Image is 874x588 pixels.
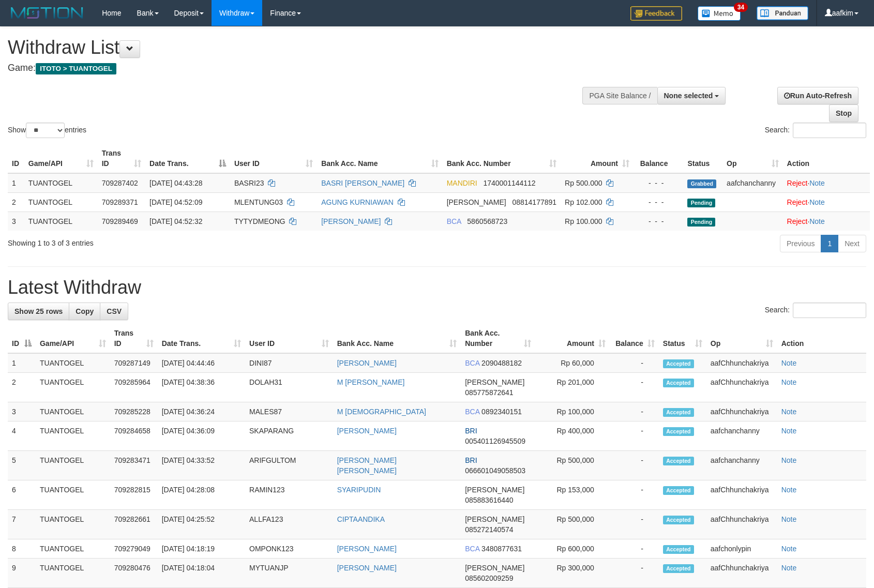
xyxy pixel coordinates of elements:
[158,510,245,539] td: [DATE] 04:25:52
[706,353,777,373] td: aafChhunchakriya
[149,179,202,187] span: [DATE] 04:43:28
[706,373,777,402] td: aafChhunchakriya
[821,235,838,252] a: 1
[781,545,797,553] a: Note
[481,545,522,553] span: Copy 3480877631 to clipboard
[663,457,694,465] span: Accepted
[8,559,36,588] td: 9
[722,173,783,193] td: aafchanchanny
[638,197,680,207] div: - - -
[443,144,561,173] th: Bank Acc. Number: activate to sort column ascending
[36,373,110,402] td: TUANTOGEL
[465,525,513,534] span: Copy 085272140574 to clipboard
[158,402,245,421] td: [DATE] 04:36:24
[467,217,507,225] span: Copy 5860568723 to clipboard
[14,307,63,315] span: Show 25 rows
[698,6,741,21] img: Button%20Memo.svg
[610,451,659,480] td: -
[337,359,397,367] a: [PERSON_NAME]
[110,373,158,402] td: 709285964
[76,307,94,315] span: Copy
[535,559,610,588] td: Rp 300,000
[158,373,245,402] td: [DATE] 04:38:36
[481,359,522,367] span: Copy 2090488182 to clipboard
[687,179,716,188] span: Grabbed
[610,373,659,402] td: -
[245,373,333,402] td: DOLAH31
[706,539,777,559] td: aafchonlypin
[706,421,777,451] td: aafchanchanny
[234,179,264,187] span: BASRI23
[663,408,694,417] span: Accepted
[333,324,461,353] th: Bank Acc. Name: activate to sort column ascending
[535,353,610,373] td: Rp 60,000
[158,324,245,353] th: Date Trans.: activate to sort column ascending
[36,324,110,353] th: Game/API: activate to sort column ascending
[777,87,858,104] a: Run Auto-Refresh
[8,451,36,480] td: 5
[110,559,158,588] td: 709280476
[8,421,36,451] td: 4
[483,179,535,187] span: Copy 1740001144112 to clipboard
[36,510,110,539] td: TUANTOGEL
[630,6,682,21] img: Feedback.jpg
[465,427,477,435] span: BRI
[793,303,866,318] input: Search:
[465,378,524,386] span: [PERSON_NAME]
[809,179,825,187] a: Note
[465,515,524,523] span: [PERSON_NAME]
[158,353,245,373] td: [DATE] 04:44:46
[663,564,694,573] span: Accepted
[781,564,797,572] a: Note
[465,408,479,416] span: BCA
[535,324,610,353] th: Amount: activate to sort column ascending
[565,179,602,187] span: Rp 500.000
[110,539,158,559] td: 709279049
[8,144,24,173] th: ID
[149,217,202,225] span: [DATE] 04:52:32
[102,179,138,187] span: 709287402
[337,486,381,494] a: SYARIPUDIN
[102,198,138,206] span: 709289371
[36,559,110,588] td: TUANTOGEL
[793,123,866,138] input: Search:
[24,192,98,212] td: TUANTOGEL
[145,144,230,173] th: Date Trans.: activate to sort column descending
[512,198,556,206] span: Copy 08814177891 to clipboard
[447,198,506,206] span: [PERSON_NAME]
[781,427,797,435] a: Note
[24,144,98,173] th: Game/API: activate to sort column ascending
[783,212,870,231] td: ·
[465,359,479,367] span: BCA
[337,456,397,475] a: [PERSON_NAME] [PERSON_NAME]
[8,123,86,138] label: Show entries
[829,104,858,122] a: Stop
[158,421,245,451] td: [DATE] 04:36:09
[36,480,110,510] td: TUANTOGEL
[36,539,110,559] td: TUANTOGEL
[36,421,110,451] td: TUANTOGEL
[734,3,748,12] span: 34
[8,192,24,212] td: 2
[36,63,116,74] span: ITOTO > TUANTOGEL
[149,198,202,206] span: [DATE] 04:52:09
[337,515,385,523] a: CIPTAANDIKA
[69,303,100,320] a: Copy
[110,451,158,480] td: 709283471
[781,515,797,523] a: Note
[663,379,694,387] span: Accepted
[110,353,158,373] td: 709287149
[663,427,694,436] span: Accepted
[663,486,694,495] span: Accepted
[465,496,513,504] span: Copy 085883616440 to clipboard
[337,378,405,386] a: M [PERSON_NAME]
[787,198,808,206] a: Reject
[838,235,866,252] a: Next
[706,510,777,539] td: aafChhunchakriya
[706,480,777,510] td: aafChhunchakriya
[36,402,110,421] td: TUANTOGEL
[8,173,24,193] td: 1
[234,198,283,206] span: MLENTUNG03
[8,480,36,510] td: 6
[663,359,694,368] span: Accepted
